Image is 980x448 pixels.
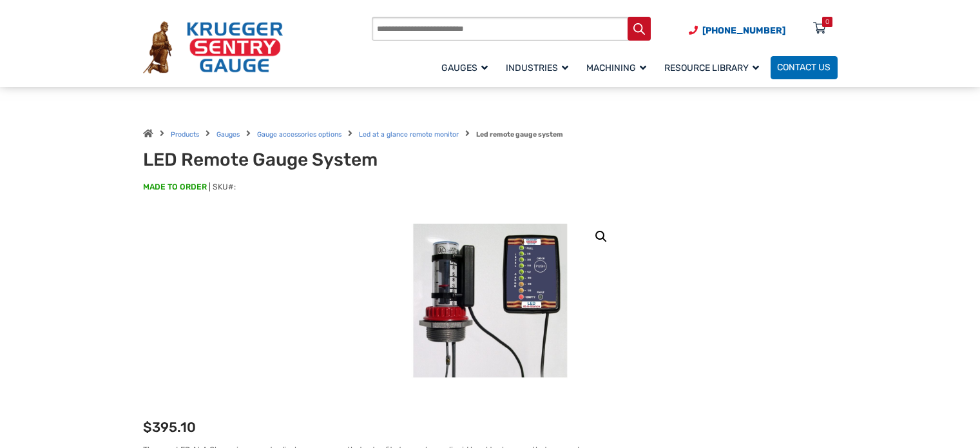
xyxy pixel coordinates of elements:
[771,56,838,79] a: Contact Us
[590,225,613,248] a: View full-screen image gallery
[143,182,207,193] span: MADE TO ORDER
[658,54,771,81] a: Resource Library
[143,419,196,435] bdi: 395.10
[499,54,580,81] a: Industries
[777,63,831,73] span: Contact Us
[405,216,575,385] img: LED Remote Gauge System
[586,63,646,73] span: Machining
[171,130,199,139] a: Products
[359,130,459,139] a: Led at a glance remote monitor
[689,24,785,37] a: Phone Number (920) 434-8860
[216,130,240,139] a: Gauges
[702,25,785,36] span: [PHONE_NUMBER]
[257,130,341,139] a: Gauge accessories options
[580,54,658,81] a: Machining
[435,54,499,81] a: Gauges
[664,63,759,73] span: Resource Library
[476,130,563,139] strong: Led remote gauge system
[441,63,488,73] span: Gauges
[506,63,568,73] span: Industries
[143,21,283,73] img: Krueger Sentry Gauge
[143,419,152,435] span: $
[825,17,829,27] div: 0
[209,182,236,191] span: SKU#:
[143,149,421,171] h1: LED Remote Gauge System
